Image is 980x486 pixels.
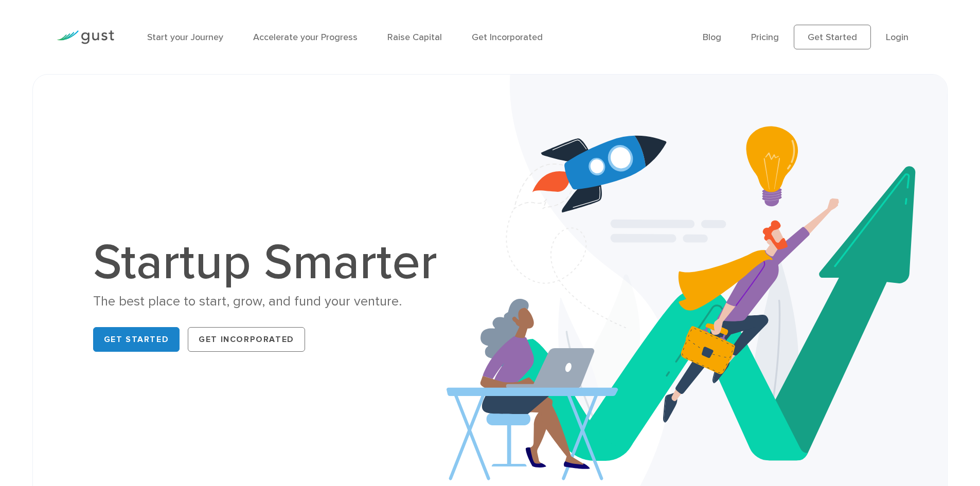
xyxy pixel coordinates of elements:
a: Accelerate your Progress [253,32,358,43]
a: Get Incorporated [472,32,543,43]
img: Gust Logo [57,30,114,44]
a: Raise Capital [387,32,442,43]
div: The best place to start, grow, and fund your venture. [93,293,448,311]
a: Get Started [93,327,180,352]
a: Blog [703,32,721,43]
a: Get Incorporated [188,327,305,352]
h1: Startup Smarter [93,238,448,287]
a: Pricing [751,32,779,43]
a: Login [886,32,908,43]
a: Get Started [794,25,871,49]
a: Start your Journey [147,32,223,43]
